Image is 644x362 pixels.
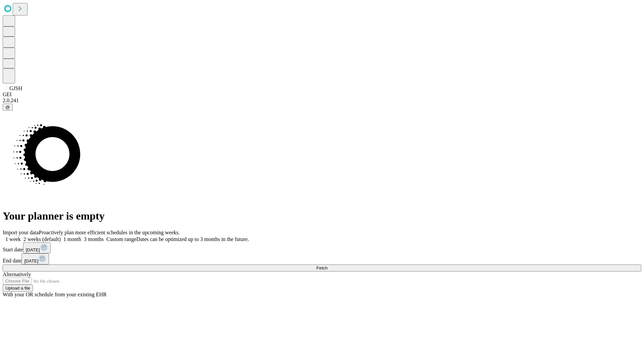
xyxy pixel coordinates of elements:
span: 2 weeks (default) [23,236,61,242]
button: Fetch [3,264,641,271]
div: 2.0.241 [3,98,641,104]
span: Proactively plan more efficient schedules in the upcoming weeks. [39,230,180,235]
div: GEI [3,92,641,98]
span: Dates can be optimized up to 3 months in the future. [137,236,249,242]
span: Alternatively [3,271,31,277]
h1: Your planner is empty [3,210,641,222]
span: [DATE] [26,247,40,252]
span: GJSH [9,85,22,91]
button: [DATE] [21,253,49,264]
span: [DATE] [24,258,38,263]
span: 1 month [63,236,81,242]
button: [DATE] [23,242,51,253]
span: With your OR schedule from your existing EHR [3,292,107,297]
span: 1 week [5,236,21,242]
span: @ [5,105,10,110]
span: Fetch [316,265,327,270]
button: Upload a file [3,285,33,292]
span: 3 months [84,236,104,242]
span: Custom range [106,236,136,242]
button: @ [3,104,13,111]
div: End date [3,253,641,264]
span: Import your data [3,230,39,235]
div: Start date [3,242,641,253]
